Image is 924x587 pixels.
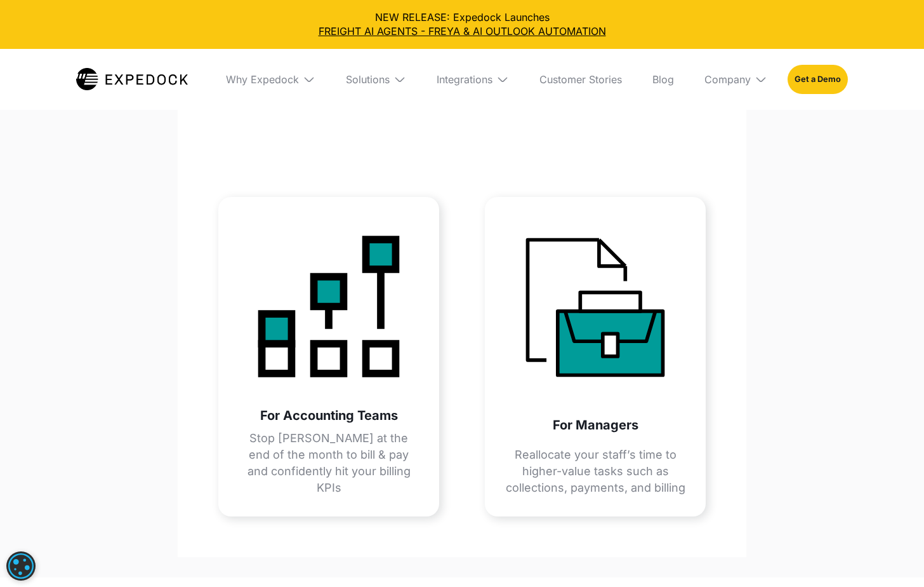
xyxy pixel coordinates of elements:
[239,430,419,496] p: Stop [PERSON_NAME] at the end of the month to bill & pay and confidently hit your billing KPIs
[529,49,632,110] a: Customer Stories
[346,73,390,86] div: Solutions
[10,10,914,39] div: NEW RELEASE: Expedock Launches
[713,450,924,587] iframe: Chat Widget
[336,49,416,110] div: Solutions
[704,73,751,86] div: Company
[260,406,398,425] p: For Accounting Teams
[216,49,326,110] div: Why Expedock
[788,65,848,94] a: Get a Demo
[426,49,519,110] div: Integrations
[505,447,685,496] p: Reallocate your staff’s time to higher-value tasks such as collections, payments, and billing
[694,49,777,110] div: Company
[553,415,638,435] p: For Managers
[10,24,914,38] a: FREIGHT AI AGENTS - FREYA & AI OUTLOOK AUTOMATION
[437,73,492,86] div: Integrations
[642,49,684,110] a: Blog
[226,73,299,86] div: Why Expedock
